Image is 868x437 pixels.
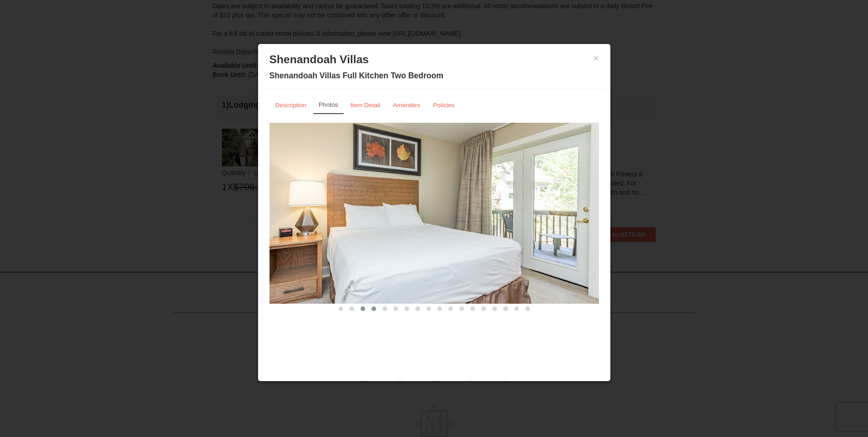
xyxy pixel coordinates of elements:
h4: Shenandoah Villas Full Kitchen Two Bedroom [270,71,599,80]
a: Photos [313,96,344,114]
small: Amenities [393,102,421,109]
button: × [593,54,599,63]
small: Item Detail [350,102,380,109]
small: Description [275,102,307,109]
a: Policies [427,96,460,114]
h3: Shenandoah Villas [270,53,599,66]
img: Renovated Condo (layout varies) [270,123,599,303]
small: Policies [433,102,454,109]
a: Item Detail [345,96,386,114]
a: Amenities [387,96,426,114]
small: Photos [319,101,338,108]
a: Description [270,96,313,114]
